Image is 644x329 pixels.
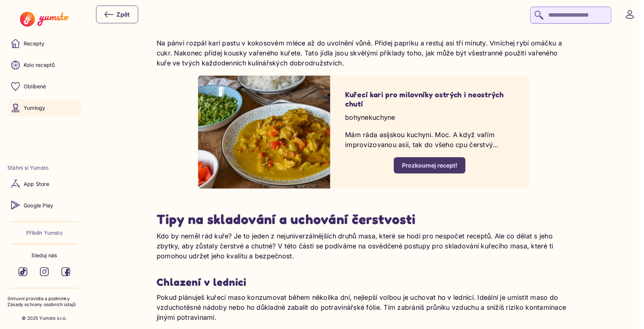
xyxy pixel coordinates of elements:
a: Recepty [7,35,81,52]
img: Yumsto logo [20,12,68,27]
button: Prozkoumej recept! [394,157,466,173]
a: Yumlogy [7,99,81,117]
img: undefined [198,75,330,188]
a: Zásady ochrany osobních údajů [7,302,81,308]
p: Na pánvi rozpál kari pastu v kokosovém mléce až do uvolnění vůně. Přidej papriku a restuj asi tři... [157,38,570,68]
p: Google Play [24,202,53,209]
p: Pokud plánuješ kuřecí maso konzumovat během několika dní, nejlepší volbou je uchovat ho v lednici... [157,292,570,322]
p: Mám ráda asijskou kuchyni. Moc. A když vařím improvizovanou asii, tak do všeho cpu čerstvý korian... [345,130,514,150]
p: Yumlogy [24,104,45,112]
p: © 2025 Yumsto s.r.o. [22,315,67,322]
p: Recepty [24,40,44,47]
p: Kdo by neměl rád kuře? Je to jeden z nejuniverzálnějších druhů masa, které se hodí pro nespočet r... [157,231,570,261]
a: Oblíbené [7,78,81,95]
p: App Store [24,180,49,188]
div: Zpět [105,10,130,19]
a: Smluvní pravidla a podmínky [7,296,81,302]
p: bohynekuchyne [345,112,514,122]
h2: Tipy na skladování a uchování čerstvosti [157,211,570,227]
div: Prozkoumej recept! [402,161,457,169]
p: Oblíbené [24,83,46,90]
a: App Store [7,175,81,193]
p: Kuřecí kari pro milovníky ostrých i neostrých chutí [345,90,514,109]
button: Zpět [96,6,138,23]
a: Kolo receptů [7,56,81,74]
a: Příběh Yumsto [26,229,62,237]
a: Google Play [7,196,81,214]
p: Sleduj nás [31,252,57,259]
h3: Chlazení v lednici [157,276,570,289]
p: Kolo receptů [24,61,55,69]
li: Stáhni si Yumsto [7,164,81,172]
